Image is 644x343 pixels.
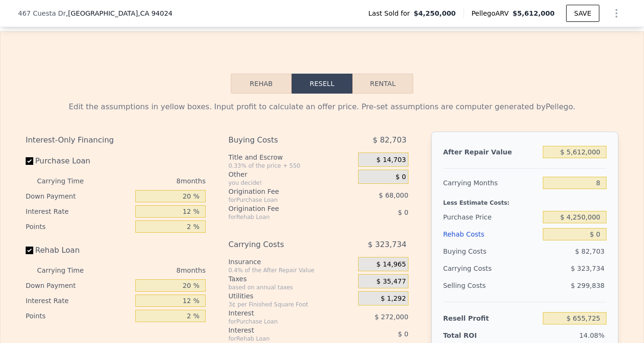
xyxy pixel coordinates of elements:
[443,277,539,294] div: Selling Costs
[103,173,206,189] div: 8 months
[231,74,292,94] button: Rehab
[443,209,539,226] div: Purchase Price
[375,313,408,321] span: $ 272,000
[398,330,408,338] span: $ 0
[228,325,334,335] div: Interest
[26,219,132,234] div: Points
[398,209,408,216] span: $ 0
[228,301,354,308] div: 3¢ per Finished Square Foot
[18,9,66,18] span: 467 Cuesta Dr
[228,162,354,170] div: 0.33% of the price + 550
[26,101,618,113] div: Edit the assumptions in yellow boxes. Input profit to calculate an offer price. Pre-set assumptio...
[472,9,513,18] span: Pellego ARV
[443,143,539,161] div: After Repair Value
[26,242,132,259] label: Rehab Loan
[377,156,406,164] span: $ 14,703
[377,277,406,286] span: $ 35,477
[228,170,354,179] div: Other
[37,173,99,189] div: Carrying Time
[26,204,132,219] div: Interest Rate
[66,9,172,18] span: , [GEOGRAPHIC_DATA]
[512,10,555,17] span: $5,612,000
[228,236,334,253] div: Carrying Costs
[443,226,539,243] div: Rehab Costs
[571,282,605,289] span: $ 299,838
[396,173,406,181] span: $ 0
[368,236,406,253] span: $ 323,734
[377,260,406,269] span: $ 14,965
[228,274,354,284] div: Taxes
[26,152,132,170] label: Purchase Loan
[443,260,502,277] div: Carrying Costs
[26,293,132,308] div: Interest Rate
[228,257,354,267] div: Insurance
[228,284,354,291] div: based on annual taxes
[443,331,502,340] div: Total ROI
[26,278,132,293] div: Down Payment
[228,179,354,187] div: you decide!
[26,247,33,254] input: Rehab Loan
[443,243,539,260] div: Buying Costs
[571,265,605,272] span: $ 323,734
[228,318,334,325] div: for Purchase Loan
[228,308,334,318] div: Interest
[138,10,172,17] span: , CA 94024
[228,267,354,274] div: 0.4% of the After Repair Value
[373,132,407,149] span: $ 82,703
[380,295,406,303] span: $ 1,292
[352,74,413,94] button: Rental
[228,204,334,213] div: Origination Fee
[228,291,354,301] div: Utilities
[26,132,206,149] div: Interest-Only Financing
[443,310,539,327] div: Resell Profit
[26,189,132,204] div: Down Payment
[607,4,626,23] button: Show Options
[414,9,456,18] span: $4,250,000
[369,9,414,18] span: Last Sold for
[575,248,605,255] span: $ 82,703
[228,335,334,343] div: for Rehab Loan
[228,152,354,162] div: Title and Escrow
[443,191,606,209] div: Less Estimate Costs:
[379,191,408,199] span: $ 68,000
[103,263,206,278] div: 8 months
[228,196,334,204] div: for Purchase Loan
[26,308,132,324] div: Points
[228,132,334,149] div: Buying Costs
[579,332,605,339] span: 14.08%
[292,74,352,94] button: Resell
[228,187,334,196] div: Origination Fee
[37,263,99,278] div: Carrying Time
[228,213,334,221] div: for Rehab Loan
[26,157,33,165] input: Purchase Loan
[566,5,599,22] button: SAVE
[443,174,539,191] div: Carrying Months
